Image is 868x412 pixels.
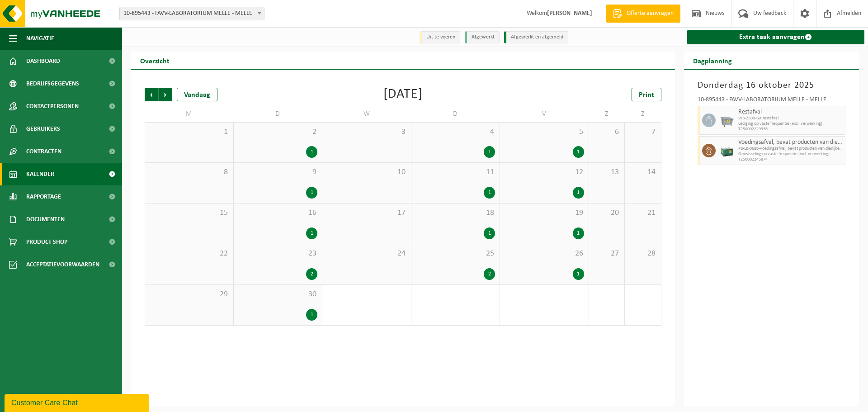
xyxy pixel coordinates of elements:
[573,227,584,239] div: 1
[416,208,495,218] span: 18
[327,167,406,177] span: 10
[624,9,676,18] span: Offerte aanvragen
[150,289,229,299] span: 29
[547,10,592,17] strong: [PERSON_NAME]
[738,152,843,157] span: Omwisseling op vaste frequentie (incl. verwerking)
[5,392,151,412] iframe: chat widget
[738,109,843,116] span: Restafval
[159,88,172,101] span: Volgende
[383,88,423,101] div: [DATE]
[411,106,500,122] td: D
[500,106,589,122] td: V
[484,227,495,239] div: 1
[306,309,317,321] div: 1
[131,52,179,69] h2: Overzicht
[238,289,318,299] span: 30
[684,52,741,69] h2: Dagplanning
[573,187,584,199] div: 1
[26,27,54,50] span: Navigatie
[26,118,60,140] span: Gebruikers
[26,208,65,231] span: Documenten
[416,249,495,259] span: 25
[505,208,584,218] span: 19
[698,97,846,106] div: 10-895443 - FAVV-LABORATORIUM MELLE - MELLE
[720,144,734,157] img: PB-LB-0680-HPE-GN-01
[150,208,229,218] span: 15
[629,167,656,177] span: 14
[484,146,495,158] div: 1
[306,227,317,239] div: 1
[625,106,661,122] td: Z
[632,88,661,101] a: Print
[238,127,318,137] span: 2
[738,127,843,132] span: T250002229336
[687,30,865,44] a: Extra taak aanvragen
[416,127,495,137] span: 4
[589,106,625,122] td: Z
[150,127,229,137] span: 1
[26,72,79,95] span: Bedrijfsgegevens
[26,50,60,72] span: Dashboard
[238,167,318,177] span: 9
[306,187,317,199] div: 1
[629,127,656,137] span: 7
[484,187,495,199] div: 1
[119,7,264,20] span: 10-895443 - FAVV-LABORATORIUM MELLE - MELLE
[639,91,654,99] span: Print
[629,208,656,218] span: 21
[416,167,495,177] span: 11
[26,95,79,118] span: Contactpersonen
[150,167,229,177] span: 8
[26,185,61,208] span: Rapportage
[234,106,323,122] td: D
[738,139,843,146] span: Voedingsafval, bevat producten van dierlijke oorsprong, gemengde verpakking (exclusief glas), cat...
[327,127,406,137] span: 3
[150,249,229,259] span: 22
[504,31,568,43] li: Afgewerkt en afgemeld
[120,7,264,20] span: 10-895443 - FAVV-LABORATORIUM MELLE - MELLE
[720,114,734,127] img: WB-2500-GAL-GY-01
[465,31,500,43] li: Afgewerkt
[573,268,584,280] div: 1
[145,106,234,122] td: M
[738,157,843,162] span: T250002245874
[420,31,460,43] li: Uit te voeren
[26,140,61,163] span: Contracten
[505,167,584,177] span: 12
[505,127,584,137] span: 5
[26,163,54,185] span: Kalender
[594,167,620,177] span: 13
[238,208,318,218] span: 16
[306,146,317,158] div: 1
[322,106,411,122] td: W
[505,249,584,259] span: 26
[306,268,317,280] div: 2
[26,231,67,253] span: Product Shop
[177,88,217,101] div: Vandaag
[738,116,843,121] span: WB-2500-GA restafval
[145,88,158,101] span: Vorige
[573,146,584,158] div: 1
[594,249,620,259] span: 27
[606,5,680,23] a: Offerte aanvragen
[698,79,846,92] h3: Donderdag 16 oktober 2025
[594,208,620,218] span: 20
[26,253,99,276] span: Acceptatievoorwaarden
[629,249,656,259] span: 28
[484,268,495,280] div: 2
[327,208,406,218] span: 17
[238,249,318,259] span: 23
[738,146,843,152] span: PB-LB-0680-voedingsafval, bevat producten van dierlijke oors
[327,249,406,259] span: 24
[738,121,843,127] span: Lediging op vaste frequentie (excl. verwerking)
[594,127,620,137] span: 6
